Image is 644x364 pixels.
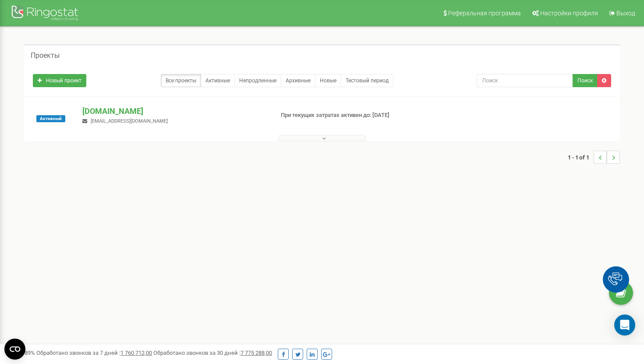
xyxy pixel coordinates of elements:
[281,111,416,120] p: При текущих затратах активен до: [DATE]
[448,10,521,17] span: Реферальная программа
[281,74,315,87] a: Архивные
[241,350,272,356] u: 7 775 288,00
[201,74,235,87] a: Активные
[540,10,598,17] span: Настройки профиля
[91,118,168,124] span: [EMAIL_ADDRESS][DOMAIN_NAME]
[33,74,86,87] a: Новый проект
[315,74,341,87] a: Новые
[4,339,25,360] button: Open CMP widget
[120,350,152,356] u: 1 760 712,00
[477,74,573,87] input: Поиск
[614,315,635,336] div: Open Intercom Messenger
[568,142,620,173] nav: ...
[341,74,393,87] a: Тестовый период
[161,74,201,87] a: Все проекты
[82,106,266,117] p: [DOMAIN_NAME]
[31,52,60,60] h5: Проекты
[573,74,598,87] button: Поиск
[234,74,281,87] a: Непродленные
[568,151,594,164] span: 1 - 1 of 1
[153,350,272,356] span: Обработано звонков за 30 дней :
[36,115,65,122] span: Активный
[616,10,635,17] span: Выход
[36,350,152,356] span: Обработано звонков за 7 дней :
